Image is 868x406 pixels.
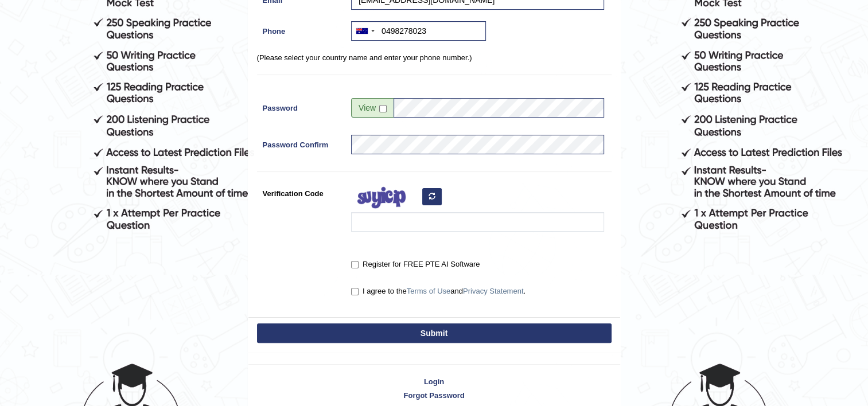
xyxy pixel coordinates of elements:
label: Password [257,98,346,114]
label: I agree to the and . [351,286,526,297]
a: Forgot Password [248,390,620,401]
a: Privacy Statement [463,287,524,295]
div: Australia: +61 [352,22,378,40]
label: Verification Code [257,184,346,199]
label: Phone [257,21,346,37]
input: Show/Hide Password [379,105,387,112]
button: Submit [257,323,612,343]
label: Password Confirm [257,135,346,150]
input: Register for FREE PTE AI Software [351,261,359,268]
p: (Please select your country name and enter your phone number.) [257,52,612,63]
a: Terms of Use [407,287,451,295]
a: Login [248,376,620,387]
label: Register for FREE PTE AI Software [351,259,480,270]
input: I agree to theTerms of UseandPrivacy Statement. [351,288,359,295]
input: +61 412 345 678 [351,21,486,41]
